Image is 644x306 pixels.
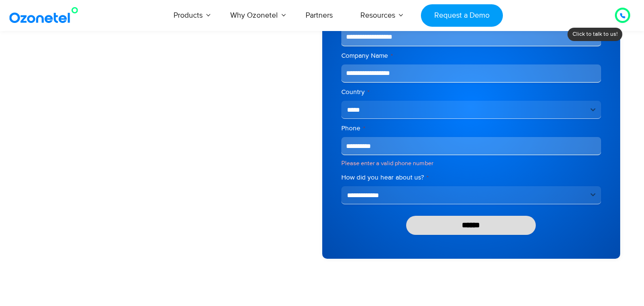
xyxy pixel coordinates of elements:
label: How did you hear about us? [341,173,601,182]
label: Phone [341,124,601,133]
div: Please enter a valid phone number [341,159,601,168]
label: Company Name [341,51,601,61]
a: Request a Demo [421,4,502,27]
label: Country [341,87,601,97]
